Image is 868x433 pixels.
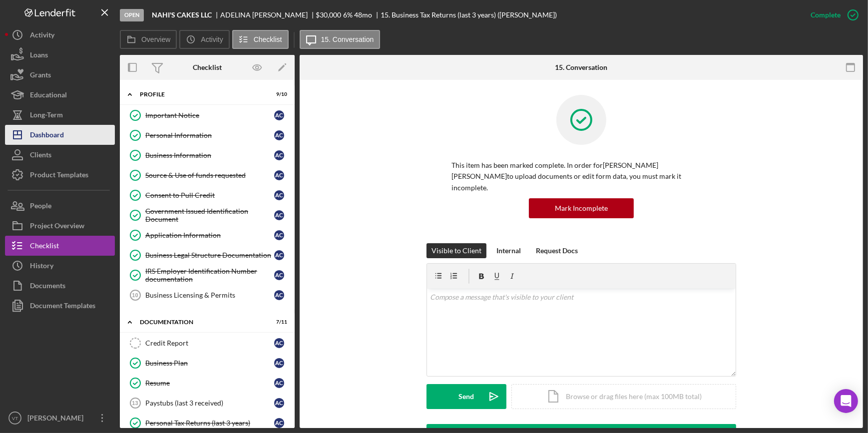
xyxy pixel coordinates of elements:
[30,296,95,318] div: Document Templates
[220,11,316,19] div: ADELINA [PERSON_NAME]
[555,63,608,71] div: 15. Conversation
[125,225,290,245] a: Application InformationAC
[145,339,274,347] div: Credit Report
[179,30,229,49] button: Activity
[125,105,290,125] a: Important NoticeAC
[30,125,64,147] div: Dashboard
[125,185,290,205] a: Consent to Pull CreditAC
[274,270,284,280] div: A C
[30,145,51,167] div: Clients
[274,150,284,160] div: A C
[5,105,115,125] a: Long-Term
[531,243,583,258] button: Request Docs
[30,105,63,127] div: Long-Term
[459,384,474,409] div: Send
[5,236,115,256] button: Checklist
[274,190,284,200] div: A C
[274,250,284,260] div: A C
[145,419,274,427] div: Personal Tax Returns (last 3 years)
[316,10,342,19] span: $30,000
[145,379,274,387] div: Resume
[274,130,284,140] div: A C
[801,5,863,25] button: Complete
[30,45,48,67] div: Loans
[145,267,274,283] div: IRS Employer Identification Number documentation
[5,216,115,236] button: Project Overview
[451,160,711,193] p: This item has been marked complete. In order for [PERSON_NAME] [PERSON_NAME] to upload documents ...
[232,30,289,49] button: Checklist
[529,198,634,218] button: Mark Incomplete
[5,85,115,105] button: Educational
[5,196,115,216] button: People
[274,378,284,388] div: A C
[5,25,115,45] button: Activity
[140,91,262,97] div: Profile
[30,236,59,258] div: Checklist
[274,170,284,180] div: A C
[5,165,115,185] button: Product Templates
[12,416,18,421] text: VT
[125,245,290,265] a: Business Legal Structure DocumentationAC
[145,231,274,239] div: Application Information
[125,265,290,285] a: IRS Employer Identification Number documentationAC
[555,198,608,218] div: Mark Incomplete
[496,243,521,258] div: Internal
[145,171,274,179] div: Source & Use of funds requested
[201,35,223,43] label: Activity
[427,243,486,258] button: Visible to Client
[269,91,287,97] div: 9 / 10
[834,389,858,413] div: Open Intercom Messenger
[274,290,284,300] div: A C
[274,110,284,120] div: A C
[30,256,53,278] div: History
[274,210,284,220] div: A C
[125,205,290,225] a: Government Issued Identification DocumentAC
[145,151,274,159] div: Business Information
[5,276,115,296] button: Documents
[125,333,290,353] a: Credit ReportAC
[30,85,67,107] div: Educational
[811,5,841,25] div: Complete
[274,418,284,428] div: A C
[5,145,115,165] button: Clients
[5,125,115,145] button: Dashboard
[254,35,282,43] label: Checklist
[132,400,138,406] tspan: 13
[5,256,115,276] button: History
[125,285,290,305] a: 10Business Licensing & PermitsAC
[491,243,526,258] button: Internal
[321,35,374,43] label: 15. Conversation
[343,11,353,19] div: 6 %
[125,393,290,413] a: 13Paystubs (last 3 received)AC
[274,358,284,368] div: A C
[25,408,90,431] div: [PERSON_NAME]
[5,45,115,65] a: Loans
[145,131,274,139] div: Personal Information
[427,384,506,409] button: Send
[125,145,290,165] a: Business InformationAC
[274,338,284,348] div: A C
[140,319,262,325] div: Documentation
[132,292,138,298] tspan: 10
[145,399,274,407] div: Paystubs (last 3 received)
[120,9,144,21] div: Open
[381,11,557,19] div: 15. Business Tax Returns (last 3 years) ([PERSON_NAME])
[30,276,65,298] div: Documents
[5,65,115,85] button: Grants
[274,398,284,408] div: A C
[145,291,274,299] div: Business Licensing & Permits
[30,25,54,47] div: Activity
[30,196,51,218] div: People
[5,296,115,316] button: Document Templates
